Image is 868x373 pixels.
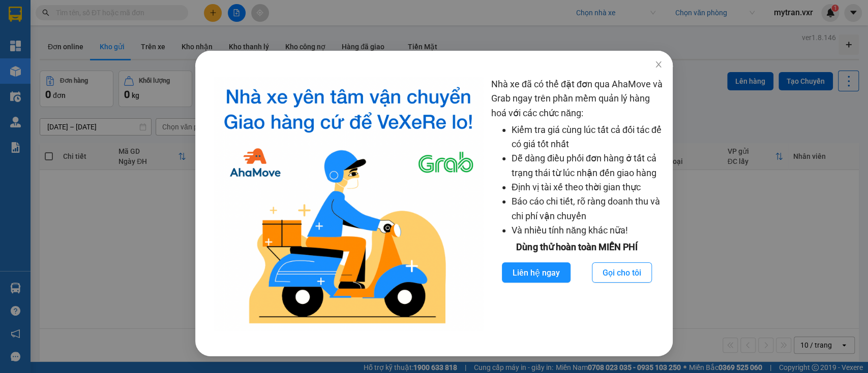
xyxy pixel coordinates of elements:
[512,194,663,223] li: Báo cáo chi tiết, rõ ràng doanh thu và chi phí vận chuyển
[592,262,652,283] button: Gọi cho tôi
[491,77,663,331] div: Nhà xe đã có thể đặt đơn qua AhaMove và Grab ngay trên phần mềm quản lý hàng hoá với các chức năng:
[502,262,571,283] button: Liên hệ ngay
[603,266,641,279] span: Gọi cho tôi
[512,180,663,194] li: Định vị tài xế theo thời gian thực
[512,223,663,238] li: Và nhiều tính năng khác nữa!
[512,151,663,180] li: Dễ dàng điều phối đơn hàng ở tất cả trạng thái từ lúc nhận đến giao hàng
[513,266,560,279] span: Liên hệ ngay
[491,240,663,254] div: Dùng thử hoàn toàn MIỄN PHÍ
[654,60,663,69] span: close
[644,51,673,79] button: Close
[214,77,483,331] img: logo
[512,123,663,152] li: Kiểm tra giá cùng lúc tất cả đối tác để có giá tốt nhất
